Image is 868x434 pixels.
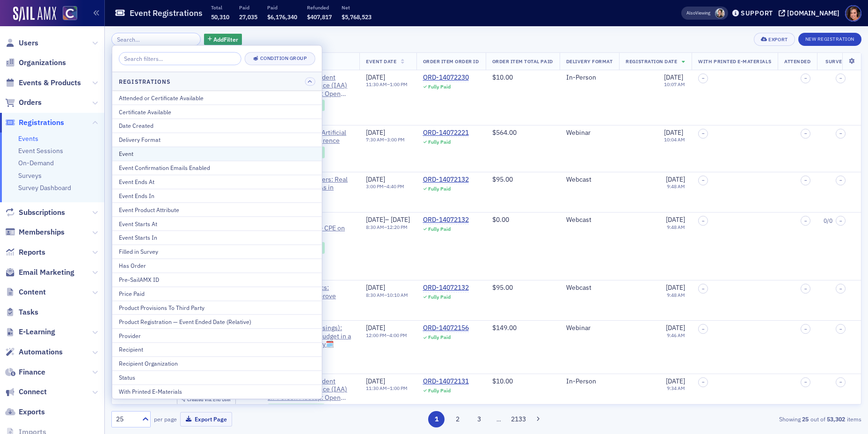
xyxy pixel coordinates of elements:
span: $10.00 [492,377,513,385]
a: ORD-14072132 [423,284,469,292]
span: – [804,379,807,385]
button: Event [112,147,322,161]
span: $5,768,523 [342,13,372,21]
a: Tasks [5,307,38,317]
button: Certificate Available [112,105,322,119]
label: per page [154,415,177,423]
div: Support [741,9,773,17]
time: 1:00 PM [390,81,408,88]
div: Event Starts In [119,234,315,242]
span: $6,176,340 [267,13,297,21]
button: Export Page [180,412,232,427]
span: – [839,131,842,136]
div: [DOMAIN_NAME] [787,9,839,17]
time: 9:46 AM [667,332,685,338]
span: 27,035 [239,13,257,21]
button: Event Ends In [112,189,322,203]
button: 1 [428,411,445,427]
span: $95.00 [492,283,513,292]
span: – [702,177,705,183]
strong: 25 [801,415,810,423]
div: Webcast [566,176,613,184]
div: Event Confirmation Emails Enabled [119,163,315,172]
div: – [366,81,408,88]
span: [DATE] [664,128,683,137]
time: 9:34 AM [667,385,685,391]
a: ORD-14072132 [423,216,469,224]
a: View Homepage [56,6,77,22]
div: Fully Paid [428,334,451,340]
div: Event Product Attribute [119,206,315,214]
a: Surveys [18,171,42,180]
div: Export [768,37,788,42]
span: – [702,326,705,332]
button: 3 [471,411,487,427]
input: Search… [111,33,201,46]
span: [DATE] [366,377,385,385]
div: Recipient [119,346,315,354]
span: – [804,131,807,136]
div: – [366,332,407,338]
span: – [702,379,705,385]
a: Survey Dashboard [18,184,71,192]
div: ORD-14072156 [423,324,469,332]
div: Delivery Format [119,136,315,144]
span: E-Learning [19,327,55,337]
time: 1:00 PM [390,385,408,391]
time: 4:00 PM [389,332,407,338]
a: Email Marketing [5,267,74,278]
div: Product Provisions To Third Party [119,303,315,312]
div: 25 [116,414,137,424]
span: Events & Products [19,78,81,88]
div: – [366,184,404,190]
time: 3:00 PM [387,136,405,143]
button: [DOMAIN_NAME] [779,10,843,16]
span: Automations [19,347,63,357]
button: Event Starts In [112,230,322,244]
div: Pre-SailAMX ID [119,275,315,284]
span: – [702,75,705,81]
img: SailAMX [63,6,77,21]
a: Content [5,287,46,297]
button: Pre-SailAMX ID [112,272,322,287]
time: 10:10 AM [387,292,408,298]
span: – [839,326,842,332]
span: … [492,415,505,423]
div: – [366,137,405,143]
button: Export [754,33,795,46]
span: [DATE] [664,73,683,81]
div: Has Order [119,261,315,270]
a: Finance [5,367,45,377]
div: Certificate Available [119,108,315,116]
button: Status [112,370,322,384]
div: Event Ends In [119,191,315,200]
span: [DATE] [666,324,685,332]
span: Order Item Order ID [423,58,479,65]
span: Survey [825,58,846,65]
time: 10:04 AM [664,136,685,143]
div: Fully Paid [428,139,451,145]
span: $407,817 [307,13,332,21]
div: Recipient Organization [119,360,315,368]
button: 2133 [510,411,526,427]
span: Connect [19,387,47,397]
span: [DATE] [366,128,385,137]
div: In-Person [566,377,613,386]
a: Reports [5,247,45,257]
img: SailAMX [13,7,56,22]
div: Webinar [566,324,613,332]
div: – [366,292,408,298]
span: [DATE] [666,215,685,224]
span: – [702,131,705,136]
span: – [804,326,807,332]
button: 2 [450,411,466,427]
span: Finance [19,367,45,377]
span: – [702,286,705,292]
a: ORD-14072131 [423,377,469,386]
span: Registration Date [626,58,677,65]
a: Registrations [5,118,64,128]
span: With Printed E-Materials [698,58,771,65]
